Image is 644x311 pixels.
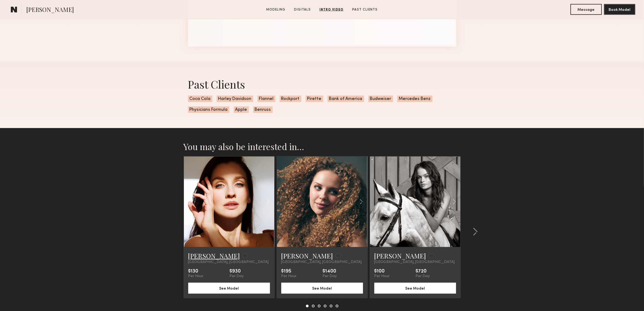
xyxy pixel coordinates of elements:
a: [PERSON_NAME] [281,251,333,260]
span: [GEOGRAPHIC_DATA], [GEOGRAPHIC_DATA] [188,260,269,264]
div: $930 [230,269,244,274]
span: Flannel [257,96,275,102]
a: See Model [374,286,456,290]
span: Benruss [253,106,273,113]
a: [PERSON_NAME] [188,251,240,260]
div: Per Day [230,274,244,278]
span: [PERSON_NAME] [26,5,74,15]
div: Per Day [416,274,430,278]
button: Message [570,4,602,15]
span: [GEOGRAPHIC_DATA], [GEOGRAPHIC_DATA] [281,260,362,264]
span: Budweiser [368,96,393,102]
span: Mercedes Benz [397,96,432,102]
button: Book Model [604,4,635,15]
div: $720 [416,269,430,274]
a: Book Model [604,7,635,12]
a: See Model [188,286,270,290]
div: Past Clients [188,77,456,91]
div: $195 [281,269,297,274]
div: Per Day [323,274,337,278]
span: Bank of America [328,96,364,102]
a: Modeling [264,7,288,12]
span: Harley Davidson [217,96,253,102]
a: Past Clients [350,7,380,12]
a: Digitals [292,7,313,12]
span: Rockport [280,96,301,102]
button: See Model [281,283,363,294]
span: Pirette [306,96,323,102]
button: See Model [188,283,270,294]
div: $100 [374,269,390,274]
span: Apple [234,106,249,113]
span: Physicians Formula [188,106,229,113]
span: Coca Cola [188,96,212,102]
a: Intro Video [318,7,346,12]
div: Per Hour [374,274,390,278]
h2: You may also be interested in… [184,141,461,152]
div: Per Hour [188,274,204,278]
button: See Model [374,283,456,294]
a: [PERSON_NAME] [374,251,426,260]
div: Per Hour [281,274,297,278]
a: See Model [281,286,363,290]
div: $1400 [323,269,337,274]
span: [GEOGRAPHIC_DATA], [GEOGRAPHIC_DATA] [374,260,455,264]
div: $130 [188,269,204,274]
